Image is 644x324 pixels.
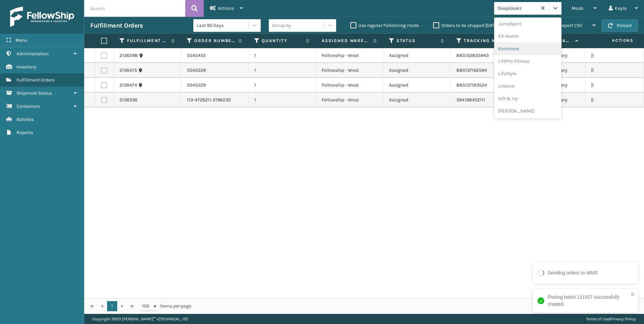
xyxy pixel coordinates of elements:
label: Fulfillment Order Id [127,38,168,44]
a: 1 [107,301,117,311]
div: JumpSport [494,18,561,30]
td: Assigned [383,93,450,107]
span: Reports [17,130,33,135]
img: logo [10,7,74,27]
td: SS45455 [181,48,248,63]
td: SS45529 [181,63,248,78]
td: SS45529 [181,78,248,93]
label: Assigned Warehouse [322,38,370,44]
label: Use regular Palletizing mode [350,23,419,28]
td: Assigned [383,48,450,63]
p: Copyright 2023 [PERSON_NAME]™ v [TECHNICAL_ID] [92,314,188,324]
td: Assigned [383,63,450,78]
td: Fellowship - West [316,48,383,63]
div: Group by [272,22,291,29]
div: Lincove [494,80,561,92]
span: 100 [142,303,152,310]
a: 2136298 [120,52,138,59]
button: close [631,292,635,298]
span: Actions [218,5,234,11]
a: 394198402111 [456,97,485,103]
label: Status [396,38,437,44]
td: 1 [248,48,316,63]
a: 2136336 [120,97,137,103]
td: 1 [248,63,316,78]
div: Last 90 Days [197,22,249,29]
label: Orders to be shipped [DATE] [433,23,498,28]
a: 885137162594 [456,67,487,73]
span: Fulfillment Orders [17,77,55,83]
span: Actions [591,35,638,46]
div: 1 - 4 of 4 items [201,303,637,310]
label: Quantity [262,38,302,44]
a: 2136475 [120,67,137,74]
div: K2 Health [494,30,561,42]
div: loft & Ivy [494,92,561,105]
span: Administration [17,51,49,57]
td: Fellowship - West [316,63,383,78]
span: items per page [142,301,191,311]
a: 2136474 [120,82,137,89]
span: Export CSV [559,23,582,28]
span: Menu [15,37,27,43]
td: 1 [248,78,316,93]
div: LifePro Fitness [494,55,561,67]
span: Batches [17,117,34,122]
span: Containers [17,103,40,109]
div: SleepGeekz [497,5,538,12]
label: Order Number [194,38,235,44]
td: Fellowship - West [316,78,383,93]
div: Sending orders to WMS [548,269,598,277]
td: Fellowship - West [316,93,383,107]
div: Picking batch 111927 successfully created. [548,294,629,308]
a: 885132825943 [456,53,489,58]
div: [PERSON_NAME] [494,105,561,117]
button: Reload [602,20,638,32]
span: Shipment Status [17,90,52,96]
a: 885137163524 [456,82,487,88]
td: 113-4726211-2196230 [181,93,248,107]
span: Mode [572,5,583,11]
div: LifeStyle [494,67,561,80]
td: Assigned [383,78,450,93]
div: Koolmore [494,42,561,55]
span: Inventory [17,64,36,70]
label: Tracking Number [464,38,505,44]
td: 1 [248,93,316,107]
h3: Fulfillment Orders [90,22,143,30]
